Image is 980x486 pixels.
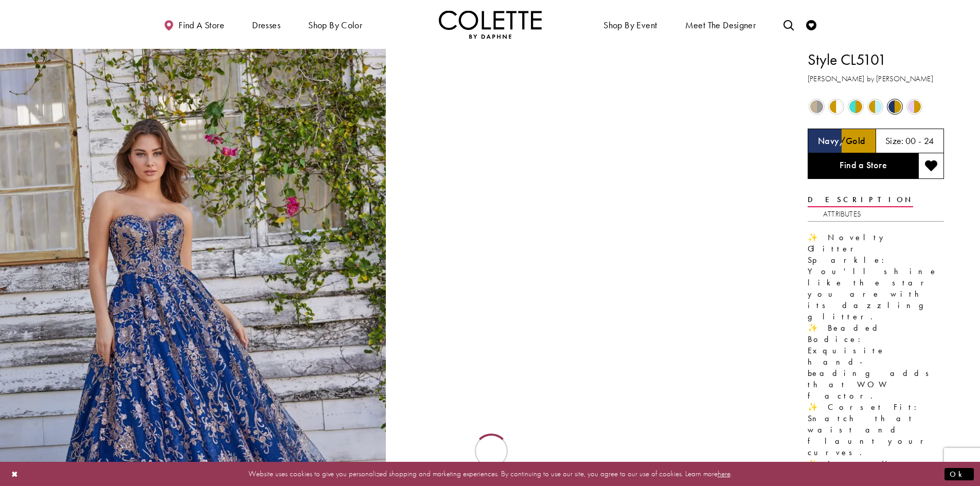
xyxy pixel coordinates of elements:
video: Style CL5101 Colette by Daphne #1 autoplay loop mute video [391,49,777,242]
h5: 00 - 24 [905,136,934,146]
span: Dresses [250,10,283,39]
button: Close Dialog [6,465,24,483]
a: Toggle search [781,10,796,39]
p: Website uses cookies to give you personalized shopping and marketing experiences. By continuing t... [74,467,906,481]
div: Navy/Gold [886,98,904,116]
div: Gold/Pewter [808,98,826,116]
div: Product color controls state depends on size chosen [808,97,944,117]
a: Description [808,192,913,207]
div: Gold/White [827,98,845,116]
button: Add to wishlist [918,153,944,179]
span: Shop By Event [601,10,660,39]
h1: Style CL5101 [808,49,944,70]
a: here [718,469,730,479]
span: Dresses [252,20,280,30]
div: Turquoise/Gold [847,98,865,116]
a: Find a store [161,10,227,39]
img: Colette by Daphne [439,10,542,39]
span: Shop by color [308,20,362,30]
div: Lilac/Gold [905,98,923,116]
button: Submit Dialog [945,467,974,480]
span: Meet the designer [685,20,756,30]
span: Shop by color [306,10,365,39]
span: Find a store [179,20,224,30]
h5: Chosen color [818,136,866,146]
a: Check Wishlist [804,10,819,39]
span: Size: [885,135,904,147]
a: Visit Home Page [439,10,542,39]
h3: [PERSON_NAME] by [PERSON_NAME] [808,73,944,85]
span: Shop By Event [603,20,657,30]
a: Meet the designer [683,10,759,39]
a: Attributes [823,207,861,222]
a: Find a Store [808,153,918,179]
div: Light Blue/Gold [866,98,884,116]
